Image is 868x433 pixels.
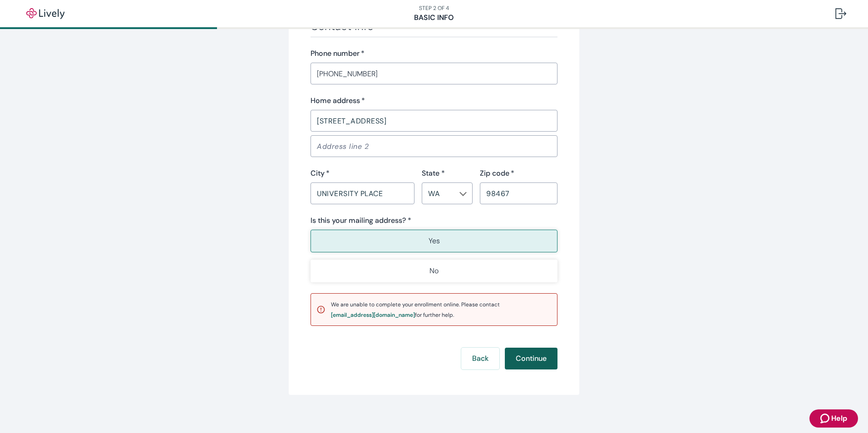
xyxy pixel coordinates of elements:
[311,184,414,202] input: City
[809,409,858,428] button: Zendesk support iconHelp
[480,184,557,202] input: Zip code
[331,312,415,318] a: support email
[424,187,455,200] input: --
[311,112,557,130] input: Address line 1
[459,189,468,198] button: Open
[831,413,847,424] span: Help
[422,168,445,179] label: State *
[461,348,499,369] button: Back
[311,95,365,106] label: Home address
[480,168,514,179] label: Zip code
[429,266,439,276] p: No
[331,301,500,319] span: We are unable to complete your enrollment online. Please contact for further help.
[20,8,71,19] img: Lively
[820,413,831,424] svg: Zendesk support icon
[331,312,415,318] div: [EMAIL_ADDRESS][DOMAIN_NAME]
[311,64,557,83] input: (555) 555-5555
[311,215,411,226] label: Is this your mailing address? *
[429,236,440,246] p: Yes
[311,230,557,252] button: Yes
[311,48,365,59] label: Phone number
[311,260,557,282] button: No
[311,137,557,155] input: Address line 2
[505,348,557,369] button: Continue
[828,3,853,25] button: Log out
[311,168,330,179] label: City
[459,190,467,197] svg: Chevron icon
